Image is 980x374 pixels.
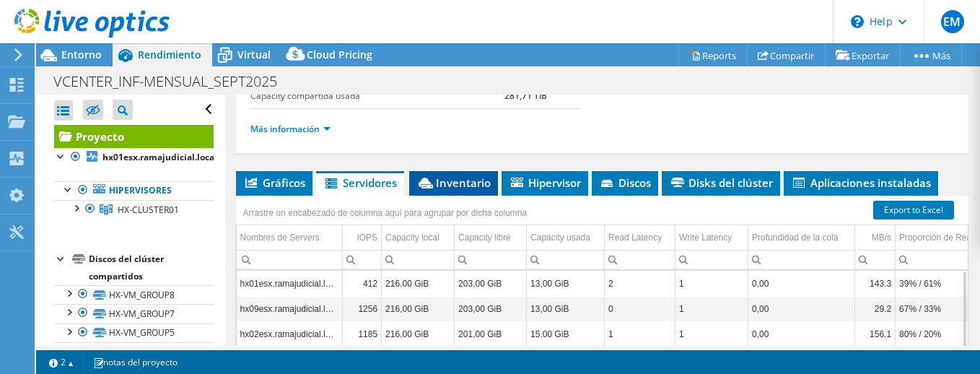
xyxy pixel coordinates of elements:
[455,250,527,269] td: Column Capacity libre, Filter cell
[54,304,214,323] a: HX-VM_GROUP7
[382,250,455,269] td: Column Capacity local, Filter cell
[678,44,748,66] a: Reports
[356,229,377,246] div: IOPS
[605,321,675,347] td: Column Read Latency, Value 1
[527,271,605,296] td: Column Capacity usada, Value 13,00 GiB
[675,321,748,347] td: Column Write Latency, Value 1
[382,296,455,321] td: Column Capacity local, Value 216,00 GiB
[237,271,343,296] td: Column Nombres de Servers, Value hx01esx.ramajudicial.local
[605,225,675,251] td: Read Latency Column
[675,296,748,321] td: Column Write Latency, Value 1
[243,175,305,190] span: Gráficos
[527,296,605,321] td: Column Capacity usada, Value 13,00 GiB
[455,321,527,347] td: Column Capacity libre, Value 201,00 GiB
[323,175,397,190] span: Servidores
[605,271,675,296] td: Column Read Latency, Value 2
[855,296,896,321] td: Column MB/s, Value 29.2
[416,175,491,190] span: Inventario
[748,296,855,321] td: Column Profundidad de la cola, Value 0,00
[83,353,188,371] a: notas del proyecto
[382,271,455,296] td: Column Capacity local, Value 216,00 GiB
[679,229,732,246] div: Write Latency
[343,225,382,251] td: IOPS Column
[54,285,214,304] a: HX-VM_GROUP8
[54,323,214,342] a: HX-VM_GROUP5
[382,225,455,251] td: Capacity local Column
[237,250,343,269] td: Column Nombres de Servers, Filter cell
[872,229,891,246] div: MB/s
[527,225,605,251] td: Capacity usada Column
[118,204,179,216] span: HX-CLUSTER01
[855,225,896,251] td: MB/s Column
[237,48,271,61] span: Virtual
[237,321,343,347] td: Column Nombres de Servers, Value hx02esx.ramajudicial.local
[54,148,214,167] a: hx01esx.ramajudicial.local
[748,225,855,251] td: Profundidad de la cola Column
[343,271,382,296] td: Column IOPS, Value 412
[138,48,201,61] span: Rendimiento
[675,225,748,251] td: Write Latency Column
[343,321,382,347] td: Column IOPS, Value 1185
[855,321,896,347] td: Column MB/s, Value 156.1
[509,175,581,190] span: Hipervisor
[102,151,217,163] b: hx01esx.ramajudicial.local
[455,271,527,296] td: Column Capacity libre, Value 203,00 GiB
[825,44,901,66] a: Exportar
[54,125,214,148] a: Proyecto
[605,296,675,321] td: Column Read Latency, Value 0
[455,296,527,321] td: Column Capacity libre, Value 203,00 GiB
[240,203,531,223] div: Arrastre un encabezado de columna aquí para agrupar por dicha columna
[675,250,748,269] td: Column Write Latency, Filter cell
[382,321,455,347] td: Column Capacity local, Value 216,00 GiB
[748,321,855,347] td: Column Profundidad de la cola, Value 0,00
[747,44,826,66] a: Compartir
[54,342,214,361] a: HX-VM_GROUP6
[851,15,864,28] svg: \n
[89,251,214,285] div: Discos del clúster compartidos
[385,229,439,246] div: Capacity local
[669,175,773,190] span: Disks del clúster
[527,321,605,347] td: Column Capacity usada, Value 15,00 GiB
[455,225,527,251] td: Capacity libre Column
[343,296,382,321] td: Column IOPS, Value 1256
[39,353,84,371] a: 2
[527,250,605,269] td: Column Capacity usada, Filter cell
[237,296,343,321] td: Column Nombres de Servers, Value hx09esx.ramajudicial.local
[343,250,382,269] td: Column IOPS, Filter cell
[675,271,748,296] td: Column Write Latency, Value 1
[530,229,590,246] div: Capacity usada
[605,250,675,269] td: Column Read Latency, Filter cell
[504,90,547,102] b: 281,71 TiB
[54,181,214,200] a: Hipervisores
[900,44,962,66] a: Más
[237,225,343,251] td: Nombres de Servers Column
[855,250,896,269] td: Column MB/s, Filter cell
[250,89,504,103] label: Capacity compartida usada
[250,123,331,135] a: Más información
[240,229,320,246] div: Nombres de Servers
[307,48,372,61] span: Cloud Pricing
[791,175,931,190] span: Aplicaciones instaladas
[599,175,651,190] span: Discos
[61,48,102,61] span: Entorno
[458,229,511,246] div: Capacity libre
[873,201,954,219] a: Export to Excel
[54,200,214,219] a: HX-CLUSTER01
[47,74,299,90] h1: VCENTER_INF-MENSUAL_SEPT2025
[748,250,855,269] td: Column Profundidad de la cola, Filter cell
[941,10,964,33] span: EM
[608,229,662,246] div: Read Latency
[855,271,896,296] td: Column MB/s, Value 143.3
[748,271,855,296] td: Column Profundidad de la cola, Value 0,00
[752,229,838,246] div: Profundidad de la cola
